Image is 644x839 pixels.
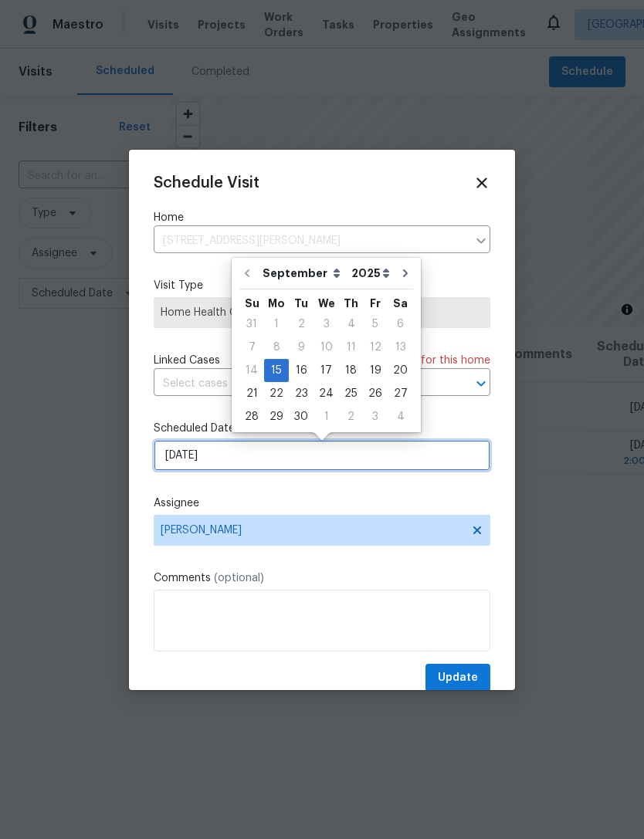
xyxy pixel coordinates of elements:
div: Fri Oct 03 2025 [363,405,388,428]
div: Sun Sep 07 2025 [239,336,264,359]
select: Year [347,262,394,285]
span: Home Health Checkup [161,305,483,320]
div: 22 [264,383,289,404]
div: Tue Sep 30 2025 [289,405,314,428]
input: Enter in an address [154,229,467,253]
div: 21 [239,383,264,404]
div: Sun Sep 14 2025 [239,359,264,382]
abbr: Saturday [393,298,408,309]
div: Sat Sep 20 2025 [388,359,413,382]
div: 4 [339,313,363,335]
div: 7 [239,337,264,358]
label: Assignee [154,496,490,511]
div: Fri Sep 19 2025 [363,359,388,382]
div: 10 [314,337,339,358]
span: (optional) [214,573,264,584]
div: Wed Sep 24 2025 [314,382,339,405]
div: 11 [339,337,363,358]
div: 29 [264,406,289,428]
button: Update [425,664,490,692]
label: Home [154,210,490,225]
abbr: Wednesday [318,298,335,309]
div: Tue Sep 16 2025 [289,359,314,382]
div: 4 [388,406,413,428]
div: 24 [314,383,339,404]
div: Tue Sep 23 2025 [289,382,314,405]
div: 19 [363,360,388,381]
button: Open [470,373,492,394]
div: 1 [314,406,339,428]
div: 3 [314,313,339,335]
div: Thu Sep 25 2025 [339,382,363,405]
div: 12 [363,337,388,358]
div: Thu Sep 04 2025 [339,313,363,336]
div: 26 [363,383,388,404]
button: Go to next month [394,258,417,289]
input: Select cases [154,372,447,396]
div: Tue Sep 09 2025 [289,336,314,359]
div: 17 [314,360,339,381]
abbr: Sunday [245,298,259,309]
abbr: Thursday [344,298,358,309]
div: 28 [239,406,264,428]
div: Sun Aug 31 2025 [239,313,264,336]
div: 13 [388,337,413,358]
div: 23 [289,383,314,404]
input: M/D/YYYY [154,440,490,471]
div: 25 [339,383,363,404]
div: Mon Sep 22 2025 [264,382,289,405]
div: Tue Sep 02 2025 [289,313,314,336]
div: 1 [264,313,289,335]
button: Go to previous month [236,258,259,289]
span: Update [438,668,478,688]
div: Sat Oct 04 2025 [388,405,413,428]
abbr: Friday [370,298,381,309]
div: Mon Sep 29 2025 [264,405,289,428]
div: 16 [289,360,314,381]
span: Schedule Visit [154,175,259,191]
select: Month [259,262,347,285]
div: Sun Sep 21 2025 [239,382,264,405]
div: Wed Oct 01 2025 [314,405,339,428]
div: 2 [339,406,363,428]
label: Visit Type [154,278,490,293]
div: Thu Oct 02 2025 [339,405,363,428]
div: 8 [264,337,289,358]
div: Wed Sep 10 2025 [314,336,339,359]
div: Sat Sep 06 2025 [388,313,413,336]
abbr: Monday [268,298,285,309]
div: Fri Sep 05 2025 [363,313,388,336]
div: 3 [363,406,388,428]
div: 2 [289,313,314,335]
span: [PERSON_NAME] [161,524,463,536]
div: Thu Sep 11 2025 [339,336,363,359]
label: Comments [154,570,490,586]
div: 31 [239,313,264,335]
div: Sat Sep 13 2025 [388,336,413,359]
div: 14 [239,360,264,381]
div: Wed Sep 03 2025 [314,313,339,336]
div: 9 [289,337,314,358]
div: Wed Sep 17 2025 [314,359,339,382]
div: Thu Sep 18 2025 [339,359,363,382]
div: Mon Sep 01 2025 [264,313,289,336]
div: 6 [388,313,413,335]
abbr: Tuesday [294,298,308,309]
div: Mon Sep 08 2025 [264,336,289,359]
div: Sun Sep 28 2025 [239,405,264,428]
div: Fri Sep 12 2025 [363,336,388,359]
div: 20 [388,360,413,381]
div: Sat Sep 27 2025 [388,382,413,405]
div: Mon Sep 15 2025 [264,359,289,382]
label: Scheduled Date [154,421,490,436]
div: 15 [264,360,289,381]
div: 5 [363,313,388,335]
span: Linked Cases [154,353,220,368]
span: Close [473,174,490,191]
div: Fri Sep 26 2025 [363,382,388,405]
div: 27 [388,383,413,404]
div: 18 [339,360,363,381]
div: 30 [289,406,314,428]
